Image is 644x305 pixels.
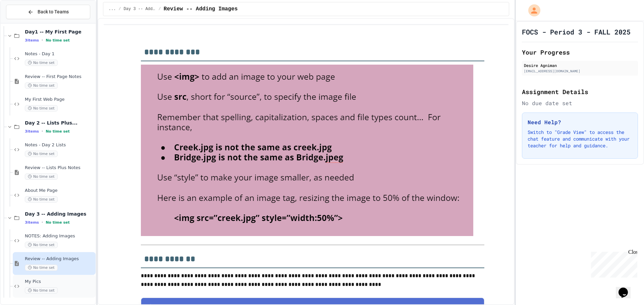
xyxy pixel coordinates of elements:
[25,151,58,157] span: No time set
[25,82,58,89] span: No time set
[25,287,58,294] span: No time set
[522,48,638,57] h2: Your Progress
[25,129,39,134] span: 3 items
[25,220,39,225] span: 3 items
[25,196,58,203] span: No time set
[25,142,94,148] span: Notes - Day 2 Lists
[25,233,94,239] span: NOTES: Adding Images
[522,87,638,96] h2: Assignment Details
[25,105,58,111] span: No time set
[118,6,121,12] span: /
[42,37,43,43] span: •
[25,279,94,285] span: My Pics
[25,29,94,35] span: Day1 -- My First Page
[25,173,58,180] span: No time set
[25,120,94,126] span: Day 2 -- Lists Plus...
[524,69,636,74] div: [EMAIL_ADDRESS][DOMAIN_NAME]
[46,129,70,134] span: No time set
[159,6,161,12] span: /
[25,188,94,194] span: About Me Page
[164,5,238,13] span: Review -- Adding Images
[25,211,94,217] span: Day 3 -- Adding Images
[42,220,43,225] span: •
[3,3,46,43] div: Chat with us now!Close
[522,27,631,36] h1: FOCS - Period 3 - FALL 2025
[521,3,542,18] div: My Account
[25,165,94,171] span: Review -- Lists Plus Notes
[42,129,43,134] span: •
[616,278,637,298] iframe: chat widget
[25,97,94,102] span: My First Web Page
[25,38,39,43] span: 3 items
[25,256,94,262] span: Review -- Adding Images
[46,220,70,225] span: No time set
[522,99,638,107] div: No due date set
[25,264,58,271] span: No time set
[25,242,58,248] span: No time set
[524,62,636,68] div: Desire Agniman
[38,8,69,15] span: Back to Teams
[6,5,90,19] button: Back to Teams
[25,60,58,66] span: No time set
[528,129,632,149] p: Switch to "Grade View" to access the chat feature and communicate with your teacher for help and ...
[528,118,632,126] h3: Need Help?
[588,249,637,278] iframe: chat widget
[109,6,116,12] span: ...
[46,38,70,43] span: No time set
[25,74,94,80] span: Review -- First Page Notes
[25,51,94,57] span: Notes - Day 1
[124,6,156,12] span: Day 3 -- Adding Images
